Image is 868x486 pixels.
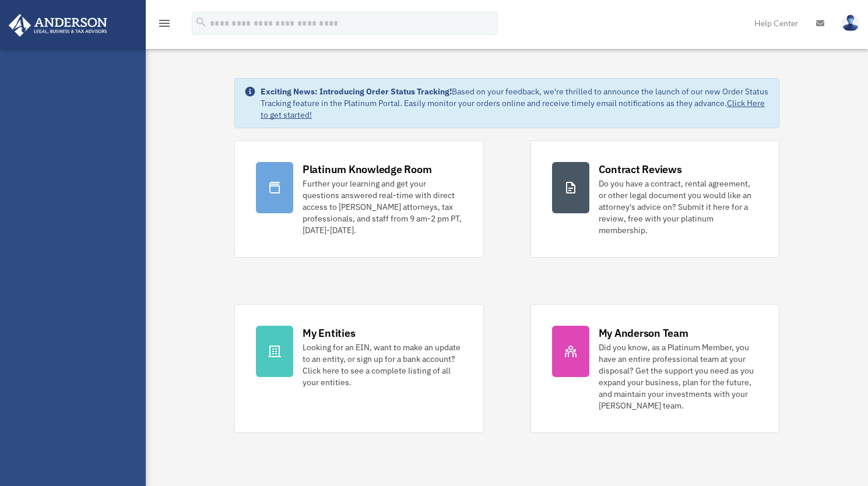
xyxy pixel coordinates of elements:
div: Looking for an EIN, want to make an update to an entity, or sign up for a bank account? Click her... [303,341,462,388]
i: search [195,16,208,29]
a: Click Here to get started! [261,98,765,120]
img: User Pic [842,15,859,31]
a: Contract Reviews Do you have a contract, rental agreement, or other legal document you would like... [530,140,780,258]
div: My Anderson Team [599,326,688,340]
a: Platinum Knowledge Room Further your learning and get your questions answered real-time with dire... [234,140,484,258]
div: Further your learning and get your questions answered real-time with direct access to [PERSON_NAM... [303,178,462,236]
a: menu [157,20,171,30]
a: My Entities Looking for an EIN, want to make an update to an entity, or sign up for a bank accoun... [234,304,484,433]
div: Platinum Knowledge Room [303,162,432,177]
img: Anderson Advisors Platinum Portal [5,14,111,37]
div: Based on your feedback, we're thrilled to announce the launch of our new Order Status Tracking fe... [261,86,769,121]
div: My Entities [303,326,355,340]
strong: Exciting News: Introducing Order Status Tracking! [261,86,452,97]
div: Contract Reviews [599,162,682,177]
div: Did you know, as a Platinum Member, you have an entire professional team at your disposal? Get th... [599,341,758,411]
div: Do you have a contract, rental agreement, or other legal document you would like an attorney's ad... [599,178,758,236]
i: menu [157,16,171,30]
a: My Anderson Team Did you know, as a Platinum Member, you have an entire professional team at your... [530,304,780,433]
